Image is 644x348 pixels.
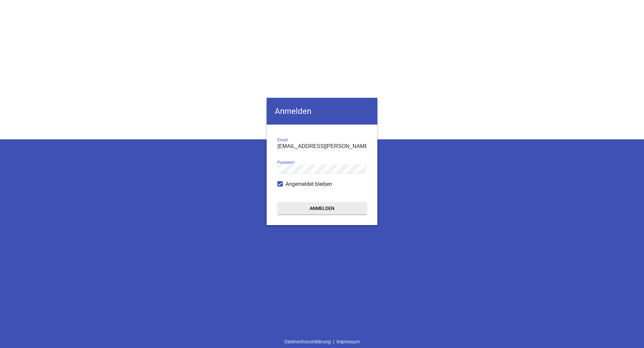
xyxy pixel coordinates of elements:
div: | [282,335,362,348]
a: Datenschutzerklärung [282,335,333,348]
a: Impressum [334,335,362,348]
button: Anmelden [277,202,367,214]
h4: Anmelden [267,98,377,125]
span: Angemeldet bleiben [285,180,332,188]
